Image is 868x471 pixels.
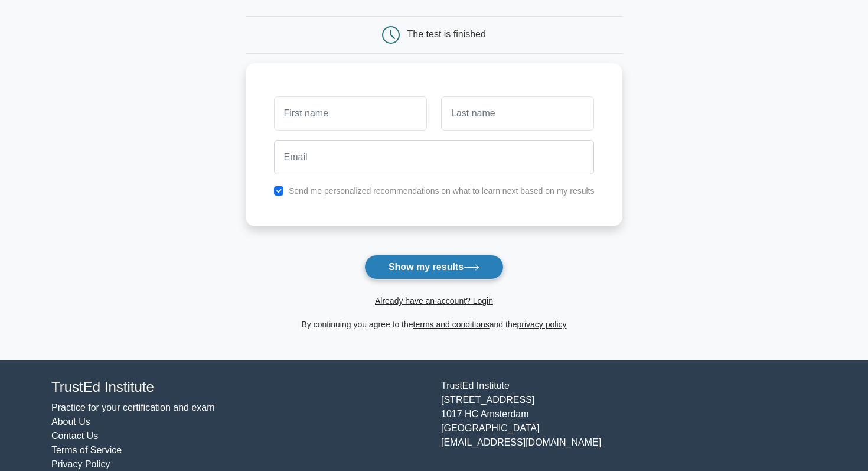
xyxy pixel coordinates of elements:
a: Privacy Policy [51,459,110,469]
a: About Us [51,417,90,427]
div: By continuing you agree to the and the [239,317,630,332]
a: Terms of Service [51,445,122,455]
input: Email [274,140,595,174]
h4: TrustEd Institute [51,379,427,396]
a: Practice for your certification and exam [51,402,215,412]
div: The test is finished [407,29,486,39]
a: privacy policy [517,320,567,329]
button: Show my results [364,255,504,280]
label: Send me personalized recommendations on what to learn next based on my results [289,186,595,196]
a: Already have an account? Login [375,296,493,306]
a: Contact Us [51,431,98,441]
a: terms and conditions [413,320,490,329]
input: Last name [441,96,594,131]
input: First name [274,96,427,131]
